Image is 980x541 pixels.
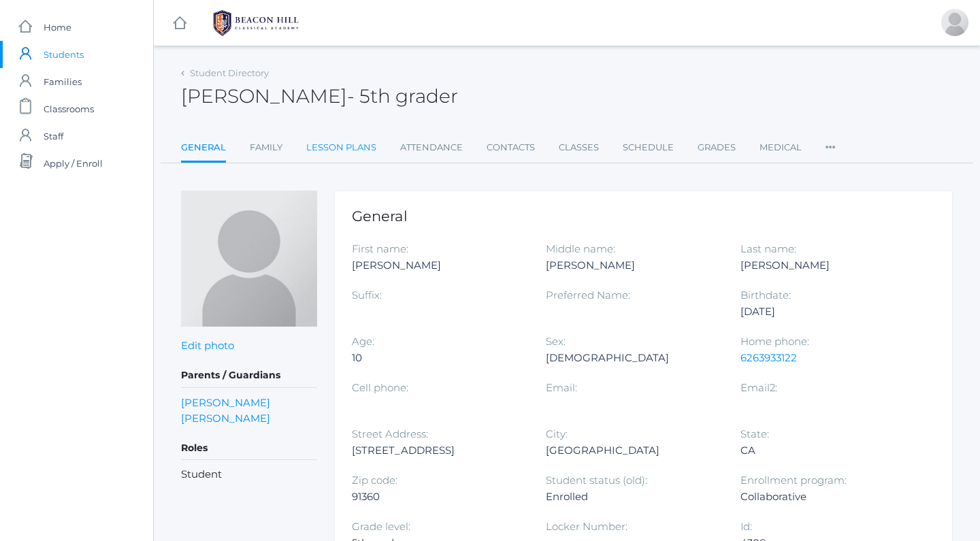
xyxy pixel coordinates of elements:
[740,442,914,459] div: CA
[546,520,627,533] label: Locker Number:
[352,289,382,301] label: Suffix:
[44,95,94,122] span: Classrooms
[546,381,577,394] label: Email:
[698,134,736,161] a: Grades
[740,381,777,394] label: Email2:
[181,395,270,410] a: [PERSON_NAME]
[306,134,376,161] a: Lesson Plans
[546,289,630,301] label: Preferred Name:
[941,9,968,36] div: Nicole Henry
[352,381,408,394] label: Cell phone:
[352,427,428,440] label: Street Address:
[181,437,317,460] h5: Roles
[546,442,719,459] div: [GEOGRAPHIC_DATA]
[352,208,935,224] h1: General
[546,474,647,487] label: Student status (old):
[759,134,802,161] a: Medical
[546,489,719,505] div: Enrolled
[352,242,408,255] label: First name:
[740,335,809,348] label: Home phone:
[181,410,270,426] a: [PERSON_NAME]
[487,134,535,161] a: Contacts
[740,489,914,505] div: Collaborative
[44,150,103,177] span: Apply / Enroll
[740,520,752,533] label: Id:
[352,474,397,487] label: Zip code:
[181,339,234,352] a: Edit photo
[250,134,282,161] a: Family
[44,122,63,150] span: Staff
[347,84,458,108] span: - 5th grader
[559,134,599,161] a: Classes
[740,427,769,440] label: State:
[352,520,410,533] label: Grade level:
[352,489,525,505] div: 91360
[44,14,71,41] span: Home
[205,6,307,40] img: 1_BHCALogos-05.png
[740,351,797,364] a: 6263933122
[352,442,525,459] div: [STREET_ADDRESS]
[546,257,719,274] div: [PERSON_NAME]
[546,335,566,348] label: Sex:
[44,68,82,95] span: Families
[623,134,674,161] a: Schedule
[740,242,796,255] label: Last name:
[740,304,914,320] div: [DATE]
[352,335,374,348] label: Age:
[181,134,226,163] a: General
[181,191,317,327] img: Eli Henry
[44,41,84,68] span: Students
[190,67,269,78] a: Student Directory
[740,289,791,301] label: Birthdate:
[546,350,719,366] div: [DEMOGRAPHIC_DATA]
[352,257,525,274] div: [PERSON_NAME]
[546,427,568,440] label: City:
[546,242,615,255] label: Middle name:
[181,86,458,107] h2: [PERSON_NAME]
[352,350,525,366] div: 10
[740,474,847,487] label: Enrollment program:
[400,134,463,161] a: Attendance
[740,257,914,274] div: [PERSON_NAME]
[181,467,317,482] li: Student
[181,364,317,387] h5: Parents / Guardians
